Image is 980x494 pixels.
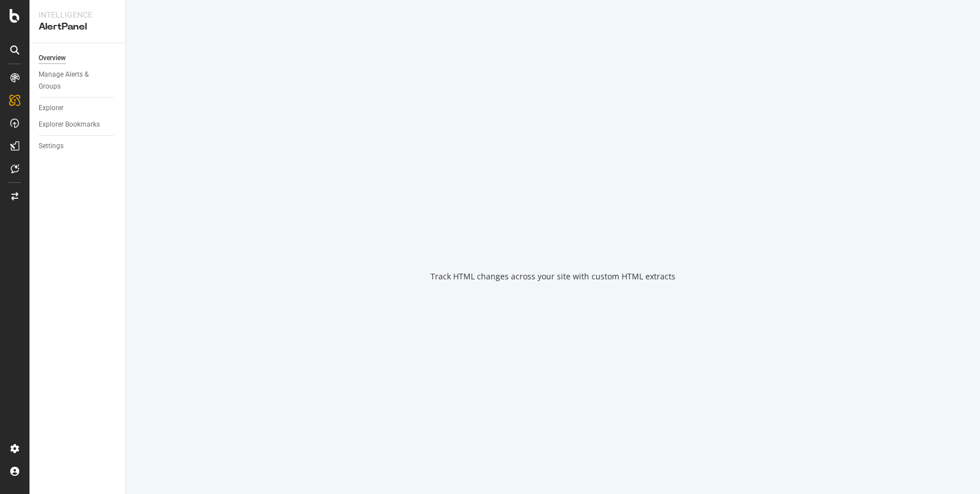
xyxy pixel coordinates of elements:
[39,52,117,64] a: Overview
[39,119,100,131] div: Explorer Bookmarks
[39,119,117,131] a: Explorer Bookmarks
[39,69,117,93] a: Manage Alerts & Groups
[39,52,66,64] div: Overview
[39,69,107,93] div: Manage Alerts & Groups
[39,140,117,152] a: Settings
[39,20,116,34] div: AlertPanel
[39,9,116,20] div: Intelligence
[430,271,675,282] div: Track HTML changes across your site with custom HTML extracts
[39,102,117,114] a: Explorer
[39,102,64,114] div: Explorer
[39,140,64,152] div: Settings
[512,212,594,253] div: animation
